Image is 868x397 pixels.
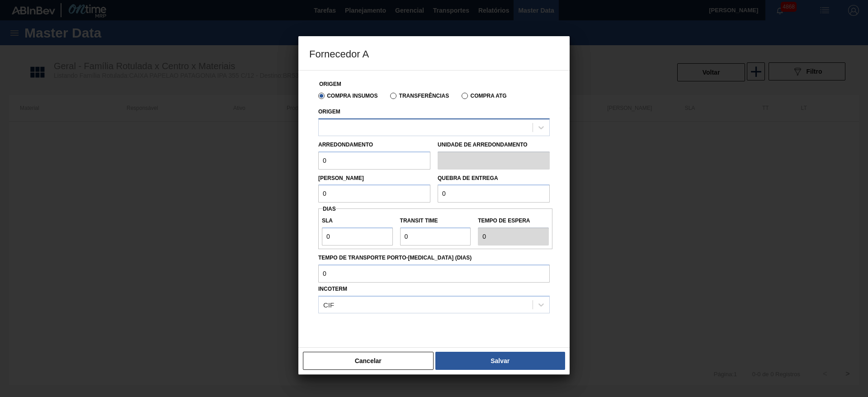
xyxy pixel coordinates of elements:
label: Origem [319,81,341,87]
label: Arredondamento [318,142,373,148]
button: Salvar [435,352,565,370]
label: Incoterm [318,286,347,292]
label: Tempo de Transporte Porto-[MEDICAL_DATA] (dias) [318,251,550,265]
label: SLA [322,214,393,227]
span: Dias [323,206,336,212]
label: Transit Time [400,214,471,227]
label: Quebra de entrega [438,175,498,181]
h3: Fornecedor A [298,36,570,71]
label: Tempo de espera [478,214,549,227]
button: Cancelar [303,352,434,370]
label: Unidade de arredondamento [438,138,550,151]
label: [PERSON_NAME] [318,175,364,181]
label: Compra Insumos [318,93,377,99]
label: Transferências [390,93,449,99]
label: Origem [318,109,340,115]
label: Compra ATG [462,93,506,99]
div: CIF [323,301,334,308]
